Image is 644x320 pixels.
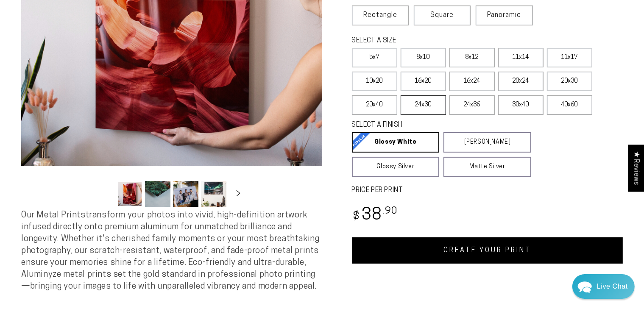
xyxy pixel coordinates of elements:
[21,211,319,291] span: Our Metal Prints transform your photos into vivid, high-definition artwork infused directly onto ...
[401,48,446,67] label: 8x10
[352,72,397,91] label: 10x20
[449,72,495,91] label: 16x24
[201,181,226,207] button: Load image 4 in gallery view
[363,10,397,20] span: Rectangle
[352,95,397,115] label: 20x40
[449,95,495,115] label: 24x36
[352,132,440,153] a: Glossy White
[352,186,623,195] label: PRICE PER PRINT
[488,12,521,19] span: Panoramic
[498,72,544,91] label: 20x24
[401,95,446,115] label: 24x30
[443,132,531,153] a: [PERSON_NAME]
[597,274,628,299] div: Contact Us Directly
[498,48,544,67] label: 11x14
[382,206,398,216] sup: .90
[229,185,248,203] button: Slide right
[352,237,623,264] a: CREATE YOUR PRINT
[352,157,440,177] a: Glossy Silver
[628,145,644,192] div: Click to open Judge.me floating reviews tab
[401,72,446,91] label: 16x20
[547,72,592,91] label: 20x30
[572,274,635,299] div: Chat widget toggle
[547,48,592,67] label: 11x17
[443,157,531,177] a: Matte Silver
[547,95,592,115] label: 40x60
[96,185,114,203] button: Slide left
[173,181,198,207] button: Load image 3 in gallery view
[353,211,360,223] span: $
[352,48,397,67] label: 5x7
[145,181,170,207] button: Load image 2 in gallery view
[449,48,495,67] label: 8x12
[117,181,142,207] button: Load image 1 in gallery view
[498,95,544,115] label: 30x40
[352,36,511,46] legend: SELECT A SIZE
[431,10,454,20] span: Square
[352,120,511,130] legend: SELECT A FINISH
[352,207,398,224] bdi: 38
